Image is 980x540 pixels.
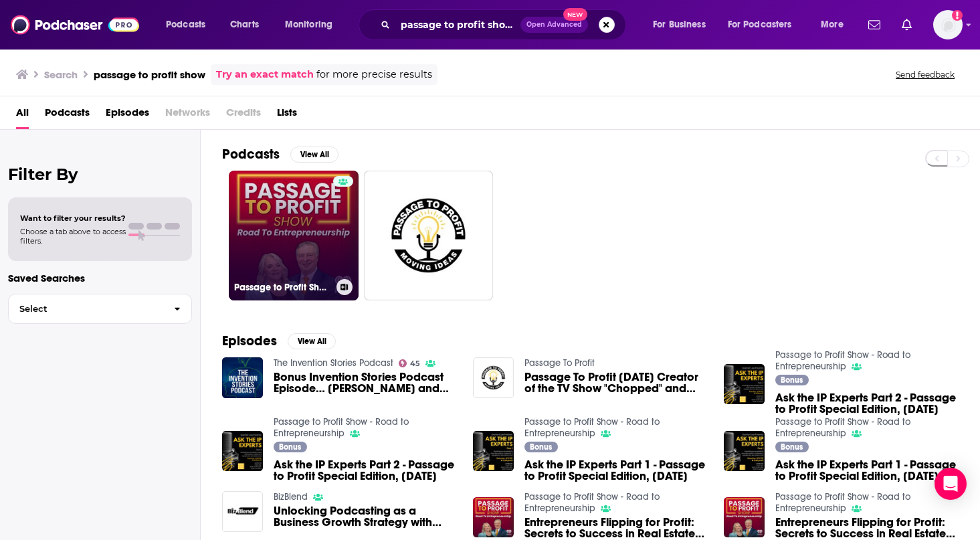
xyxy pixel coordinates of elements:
[229,171,359,300] a: Passage to Profit Show - Road to Entrepreneurship
[274,491,308,503] a: BizBlend
[728,15,792,34] span: For Podcasters
[166,15,205,34] span: Podcasts
[933,10,963,39] button: Show profile menu
[724,431,765,472] img: Ask the IP Experts Part 1 - Passage to Profit Special Edition, 04-09-2022
[524,459,708,482] span: Ask the IP Experts Part 1 - Passage to Profit Special Edition, [DATE]
[316,67,432,82] span: for more precise results
[473,431,514,472] img: Ask the IP Experts Part 1 - Passage to Profit Special Edition, 04-09-2022
[821,15,844,34] span: More
[524,517,708,539] a: Entrepreneurs Flipping for Profit: Secrets to Success in Real Estate with Chris Eymann + Others (...
[274,371,457,394] span: Bonus Invention Stories Podcast Episode… [PERSON_NAME] and the Passage to Profit Show
[20,213,126,223] span: Want to filter your results?
[724,364,765,405] img: Ask the IP Experts Part 2 - Passage to Profit Special Edition, 04-16-2022
[8,272,192,284] p: Saved Searches
[290,147,338,163] button: View All
[719,14,811,35] button: open menu
[274,416,409,439] a: Passage to Profit Show - Road to Entrepreneurship
[952,10,963,21] svg: Add a profile image
[277,102,297,129] a: Lists
[9,304,163,313] span: Select
[44,68,78,81] h3: Search
[892,69,959,80] button: Send feedback
[276,14,350,35] button: open menu
[279,443,301,451] span: Bonus
[222,146,280,163] h2: Podcasts
[775,416,910,439] a: Passage to Profit Show - Road to Entrepreneurship
[11,12,139,37] img: Podchaser - Follow, Share and Rate Podcasts
[775,392,959,415] span: Ask the IP Experts Part 2 - Passage to Profit Special Edition, [DATE]
[653,15,706,34] span: For Business
[222,357,263,398] img: Bonus Invention Stories Podcast Episode… Bret Newman and the Passage to Profit Show
[288,333,336,349] button: View All
[395,14,520,35] input: Search podcasts, credits, & more...
[20,227,126,246] span: Choose a tab above to access filters.
[775,392,959,415] a: Ask the IP Experts Part 2 - Passage to Profit Special Edition, 04-16-2022
[781,376,803,384] span: Bonus
[285,15,332,34] span: Monitoring
[274,459,457,482] a: Ask the IP Experts Part 2 - Passage to Profit Special Edition, 04-16-2022
[933,10,963,39] span: Logged in as BaltzandCompany
[222,333,277,349] h2: Episodes
[8,294,192,324] button: Select
[274,371,457,394] a: Bonus Invention Stories Podcast Episode… Bret Newman and the Passage to Profit Show
[222,146,338,163] a: PodcastsView All
[775,349,910,372] a: Passage to Profit Show - Road to Entrepreneurship
[222,431,263,472] img: Ask the IP Experts Part 2 - Passage to Profit Special Edition, 04-16-2022
[524,459,708,482] a: Ask the IP Experts Part 1 - Passage to Profit Special Edition, 04-09-2022
[274,505,457,528] a: Unlocking Podcasting as a Business Growth Strategy with Elizabeth Gearhart from Passage to Profit
[896,13,917,36] a: Show notifications dropdown
[94,68,205,81] h3: passage to profit show
[775,491,910,514] a: Passage to Profit Show - Road to Entrepreneurship
[524,517,708,539] span: Entrepreneurs Flipping for Profit: Secrets to Success in Real Estate with [PERSON_NAME] + Others ...
[530,443,552,451] span: Bonus
[216,67,314,82] a: Try an exact match
[811,14,860,35] button: open menu
[274,459,457,482] span: Ask the IP Experts Part 2 - Passage to Profit Special Edition, [DATE]
[8,165,192,184] h2: Filter By
[524,416,660,439] a: Passage to Profit Show - Road to Entrepreneurship
[165,102,210,129] span: Networks
[222,491,263,532] img: Unlocking Podcasting as a Business Growth Strategy with Elizabeth Gearhart from Passage to Profit
[274,357,393,369] a: The Invention Stories Podcast
[230,15,259,34] span: Charts
[524,371,708,394] a: Passage To Profit 4-11-21 Creator of the TV Show "Chopped" and Emmy Award Winner Dave Noll
[16,102,29,129] a: All
[935,468,967,500] div: Open Intercom Messenger
[775,459,959,482] span: Ask the IP Experts Part 1 - Passage to Profit Special Edition, [DATE]
[222,333,336,349] a: EpisodesView All
[933,10,963,39] img: User Profile
[157,14,223,35] button: open menu
[775,517,959,539] span: Entrepreneurs Flipping for Profit: Secrets to Success in Real Estate with [PERSON_NAME] + Others ...
[520,17,588,33] button: Open AdvancedNew
[473,357,514,398] img: Passage To Profit 4-11-21 Creator of the TV Show "Chopped" and Emmy Award Winner Dave Noll
[524,371,708,394] span: Passage To Profit [DATE] Creator of the TV Show "Chopped" and Emmy Award Winner [PERSON_NAME]
[863,13,886,36] a: Show notifications dropdown
[781,443,803,451] span: Bonus
[644,14,722,35] button: open menu
[221,14,267,35] a: Charts
[399,359,421,367] a: 45
[234,282,331,293] h3: Passage to Profit Show - Road to Entrepreneurship
[524,491,660,514] a: Passage to Profit Show - Road to Entrepreneurship
[473,497,514,538] a: Entrepreneurs Flipping for Profit: Secrets to Success in Real Estate with Chris Eymann + Others (...
[410,361,420,367] span: 45
[724,497,765,538] img: Entrepreneurs Flipping for Profit: Secrets to Success in Real Estate with Chris Eymann + Others (...
[106,102,149,129] a: Episodes
[563,8,587,21] span: New
[45,102,90,129] a: Podcasts
[226,102,261,129] span: Credits
[524,357,595,369] a: Passage To Profit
